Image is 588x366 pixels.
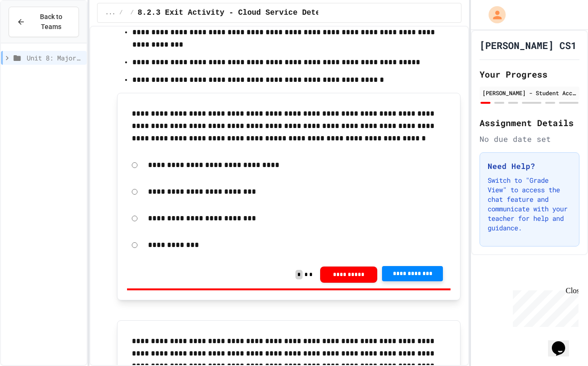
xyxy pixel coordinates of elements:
span: ... [105,9,116,17]
span: Unit 8: Major & Emerging Technologies [27,53,83,63]
h2: Assignment Details [480,116,579,129]
iframe: chat widget [509,287,578,327]
span: Back to Teams [31,12,71,32]
h1: [PERSON_NAME] CS1 [480,39,577,52]
span: 8.2.3 Exit Activity - Cloud Service Detective [137,7,343,19]
span: / [130,9,134,17]
div: Chat with us now!Close [4,4,66,60]
h2: Your Progress [480,68,579,81]
div: [PERSON_NAME] - Student Account [482,89,577,97]
p: Switch to "Grade View" to access the chat feature and communicate with your teacher for help and ... [488,176,571,233]
h3: Need Help? [488,160,571,172]
span: / [119,9,123,17]
div: No due date set [480,133,579,145]
div: My Account [479,4,508,26]
iframe: chat widget [548,328,578,356]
